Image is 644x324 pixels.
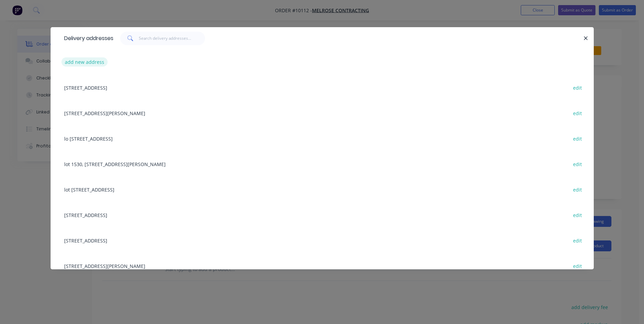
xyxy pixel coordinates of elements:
div: [STREET_ADDRESS][PERSON_NAME] [61,253,584,278]
button: edit [570,108,586,118]
div: [STREET_ADDRESS] [61,202,584,228]
input: Search delivery addresses... [139,32,205,45]
div: [STREET_ADDRESS] [61,75,584,100]
button: add new address [61,57,108,67]
div: [STREET_ADDRESS][PERSON_NAME] [61,100,584,126]
div: lot [STREET_ADDRESS] [61,177,584,202]
button: edit [570,83,586,92]
button: edit [570,210,586,219]
button: edit [570,159,586,168]
button: edit [570,236,586,245]
div: lo [STREET_ADDRESS] [61,126,584,151]
button: edit [570,134,586,143]
div: Delivery addresses [61,28,113,49]
button: edit [570,261,586,270]
div: lot 1530, [STREET_ADDRESS][PERSON_NAME] [61,151,584,177]
div: [STREET_ADDRESS] [61,228,584,253]
button: edit [570,185,586,194]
